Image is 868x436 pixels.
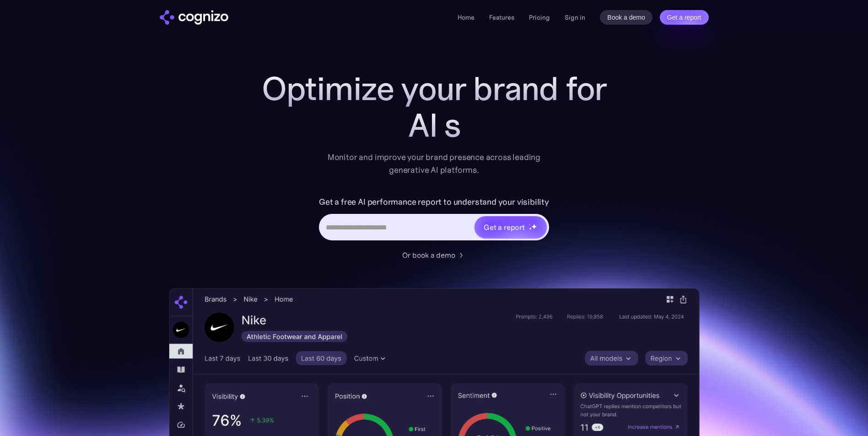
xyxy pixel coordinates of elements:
[160,10,228,25] a: home
[402,250,455,261] div: Or book a demo
[565,12,585,23] a: Sign in
[660,10,709,25] a: Get a report
[319,195,549,209] label: Get a free AI performance report to understand your visibility
[251,107,617,144] div: AI s
[322,151,547,176] div: Monitor and improve your brand presence across leading generative AI platforms.
[160,10,228,25] img: cognizo logo
[531,223,537,229] img: star
[402,250,466,261] a: Or book a demo
[489,13,514,21] a: Features
[529,224,530,225] img: star
[319,195,549,245] form: Hero URL Input Form
[251,70,617,107] h1: Optimize your brand for
[474,215,548,239] a: Get a reportstarstarstar
[529,227,532,230] img: star
[484,222,525,233] div: Get a report
[458,13,474,21] a: Home
[529,13,550,21] a: Pricing
[600,10,652,25] a: Book a demo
